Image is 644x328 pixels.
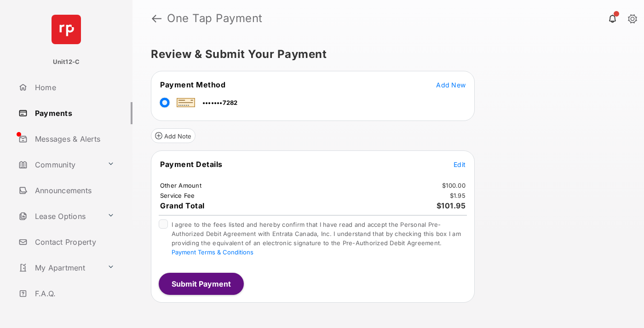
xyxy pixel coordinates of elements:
[167,13,263,24] strong: One Tap Payment
[15,76,132,98] a: Home
[436,80,466,89] button: Add New
[454,161,466,168] span: Edit
[15,231,132,253] a: Contact Property
[449,191,466,200] td: $1.95
[160,160,223,169] span: Payment Details
[52,15,81,44] img: svg+xml;base64,PHN2ZyB4bWxucz0iaHR0cDovL3d3dy53My5vcmcvMjAwMC9zdmciIHdpZHRoPSI2NCIgaGVpZ2h0PSI2NC...
[15,179,132,201] a: Announcements
[172,221,461,256] span: I agree to the fees listed and hereby confirm that I have read and accept the Personal Pre-Author...
[160,181,202,190] td: Other Amount
[151,49,618,60] h5: Review & Submit Your Payment
[15,154,103,176] a: Community
[53,58,80,67] p: Unit12-C
[160,80,225,89] span: Payment Method
[15,205,103,227] a: Lease Options
[151,128,195,143] button: Add Note
[15,128,132,150] a: Messages & Alerts
[159,273,244,295] button: Submit Payment
[15,102,132,124] a: Payments
[15,257,103,279] a: My Apartment
[437,201,466,210] span: $101.95
[442,181,466,190] td: $100.00
[172,248,253,256] button: I agree to the fees listed and hereby confirm that I have read and accept the Personal Pre-Author...
[436,81,466,89] span: Add New
[160,191,195,200] td: Service Fee
[15,282,132,305] a: F.A.Q.
[160,201,205,210] span: Grand Total
[202,99,238,106] span: •••••••7282
[454,160,466,169] button: Edit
